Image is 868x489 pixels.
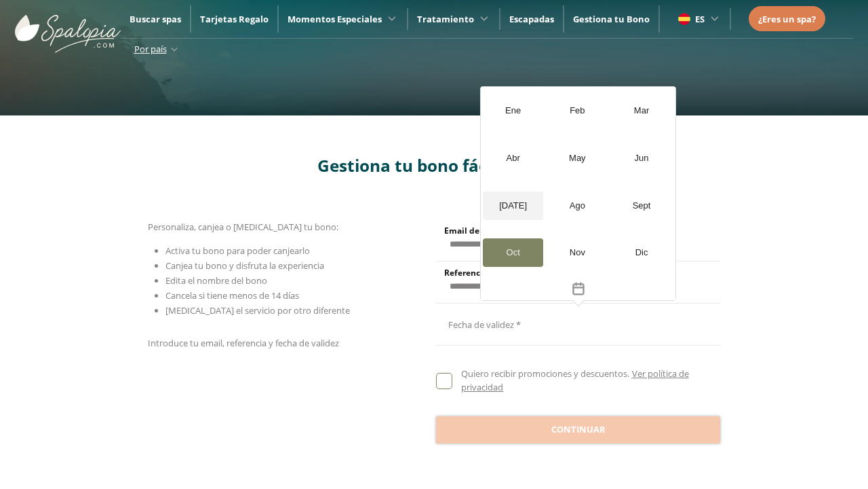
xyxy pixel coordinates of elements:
div: Jun [612,144,672,173]
span: Personaliza, canjea o [MEDICAL_DATA] tu bono: [148,221,338,233]
div: Sept [612,192,672,220]
a: Tarjetas Regalo [200,13,269,25]
a: Gestiona tu Bono [573,13,650,25]
div: Feb [547,96,608,125]
span: ¿Eres un spa? [758,13,816,25]
a: Escapadas [509,13,554,25]
span: Introduce tu email, referencia y fecha de validez [148,337,339,349]
div: Abr [483,144,543,173]
span: [MEDICAL_DATA] el servicio por otro diferente [165,304,350,316]
a: Ver política de privacidad [461,367,688,393]
span: Canjea tu bono y disfruta la experiencia [165,259,324,272]
span: Gestiona tu bono fácilmente [317,154,551,177]
div: Ene [483,96,543,125]
div: [DATE] [483,192,543,220]
span: Cancela si tiene menos de 14 días [165,289,299,302]
span: Edita el nombre del bono [165,274,267,287]
div: Dic [612,238,672,267]
a: Buscar spas [130,13,181,25]
div: Ago [547,192,608,220]
span: Activa tu bono para poder canjearlo [165,244,310,257]
div: Oct [483,238,543,267]
div: Mar [612,96,672,125]
span: Continuar [551,423,606,437]
span: Por país [134,43,167,55]
div: Nov [547,238,608,267]
button: Toggle overlay [481,276,675,300]
div: May [547,144,608,173]
button: Continuar [436,416,720,443]
img: ImgLogoSpalopia.BvClDcEz.svg [15,1,121,53]
a: ¿Eres un spa? [758,12,816,26]
span: Quiero recibir promociones y descuentos. [461,367,629,380]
